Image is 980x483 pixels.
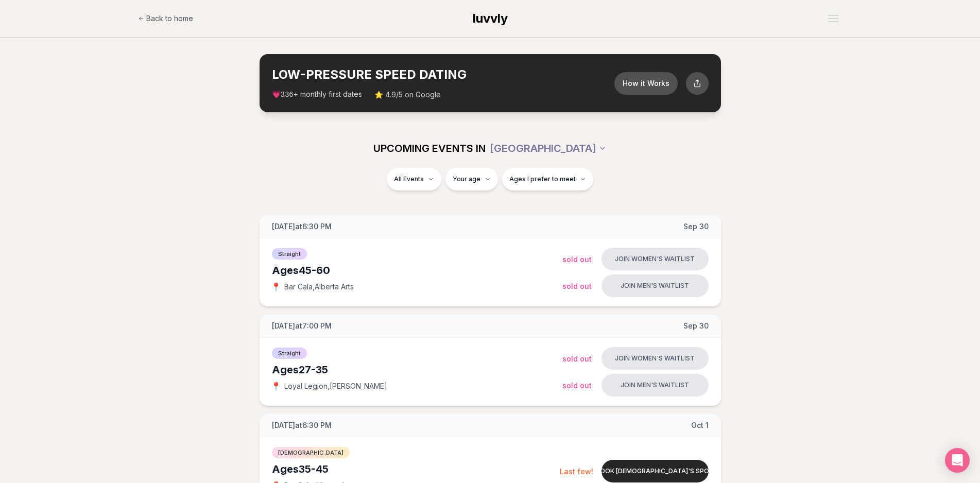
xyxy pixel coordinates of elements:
span: [DATE] at 6:30 PM [272,420,332,430]
a: luvvly [473,10,508,27]
span: Your age [453,175,480,183]
div: Ages 27-35 [272,363,562,377]
span: [DATE] at 7:00 PM [272,321,332,331]
button: All Events [387,168,441,191]
span: [DEMOGRAPHIC_DATA] [272,447,350,458]
span: Oct 1 [691,420,709,430]
span: Sold Out [562,255,592,264]
button: How it Works [614,72,678,95]
button: Open menu [824,11,843,26]
span: Sold Out [562,354,592,363]
span: UPCOMING EVENTS IN [373,141,486,156]
span: 📍 [272,283,280,291]
span: All Events [394,175,424,183]
span: ⭐ 4.9/5 on Google [374,90,441,100]
span: Ages I prefer to meet [509,175,576,183]
span: Last few! [560,467,593,476]
span: luvvly [473,11,508,26]
div: Ages 45-60 [272,263,562,278]
span: Sep 30 [683,221,709,232]
span: Straight [272,248,307,260]
span: [DATE] at 6:30 PM [272,221,332,232]
span: Sold Out [562,381,592,390]
button: Join men's waitlist [601,374,709,396]
div: Ages 35-45 [272,462,560,476]
button: [GEOGRAPHIC_DATA] [490,137,607,160]
button: Ages I prefer to meet [502,168,593,191]
button: Book [DEMOGRAPHIC_DATA]'s spot [601,460,709,482]
h2: LOW-PRESSURE SPEED DATING [272,66,614,83]
span: Sold Out [562,282,592,290]
span: Back to home [146,13,193,24]
button: Your age [445,168,498,191]
span: Sep 30 [683,321,709,331]
span: Loyal Legion , [PERSON_NAME] [284,381,387,391]
a: Back to home [138,8,193,29]
div: Open Intercom Messenger [945,448,970,473]
span: Straight [272,348,307,359]
span: 336 [281,91,294,99]
span: 💗 + monthly first dates [272,89,362,100]
button: Join women's waitlist [601,248,709,270]
span: 📍 [272,382,280,390]
button: Join women's waitlist [601,347,709,370]
span: Bar Cala , Alberta Arts [284,282,354,292]
button: Join men's waitlist [601,274,709,297]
